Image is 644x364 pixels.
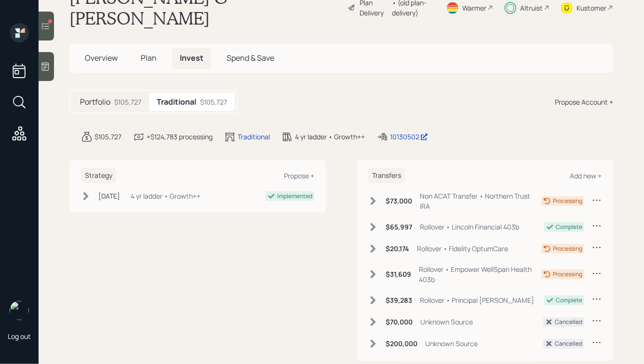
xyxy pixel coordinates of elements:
[8,332,31,341] div: Log out
[420,295,534,305] div: Rollover • Principal [PERSON_NAME]
[10,301,29,320] img: hunter_neumayer.jpg
[386,245,409,253] h6: $20,174
[386,197,412,205] h6: $73,000
[85,53,118,63] span: Overview
[114,97,141,107] div: $105,727
[386,340,417,348] h6: $200,000
[419,264,541,284] div: Rollover • Empower WellSpan Health 403b
[80,97,110,107] h5: Portfolio
[98,191,120,201] div: [DATE]
[425,338,478,349] div: Unknown Source
[386,270,411,279] h6: $31,609
[386,223,412,231] h6: $65,997
[553,244,582,253] div: Processing
[417,243,508,254] div: Rollover • Fidelity OptumCare
[553,197,582,205] div: Processing
[555,339,582,348] div: Cancelled
[227,53,274,63] span: Spend & Save
[295,132,365,142] div: 4 yr ladder • Growth++
[420,191,541,211] div: Non ACAT Transfer • Northern Trust IRA
[200,97,227,107] div: $105,727
[94,132,121,142] div: $105,727
[555,97,613,107] div: Propose Account +
[277,192,312,201] div: Implemented
[368,168,405,184] h6: Transfers
[420,317,473,327] div: Unknown Source
[81,168,116,184] h6: Strategy
[553,270,582,279] div: Processing
[556,223,582,231] div: Complete
[577,3,606,13] div: Kustomer
[147,132,213,142] div: +$124,783 processing
[284,171,314,180] div: Propose +
[386,297,412,305] h6: $39,283
[555,318,582,326] div: Cancelled
[386,318,413,326] h6: $70,000
[556,296,582,305] div: Complete
[420,222,519,232] div: Rollover • Lincoln Financial 403b
[141,53,157,63] span: Plan
[520,3,543,13] div: Altruist
[157,97,196,107] h5: Traditional
[462,3,486,13] div: Warmer
[570,171,602,180] div: Add new +
[238,132,270,142] div: Traditional
[131,191,201,201] div: 4 yr ladder • Growth++
[180,53,203,63] span: Invest
[390,132,428,142] div: 10130502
